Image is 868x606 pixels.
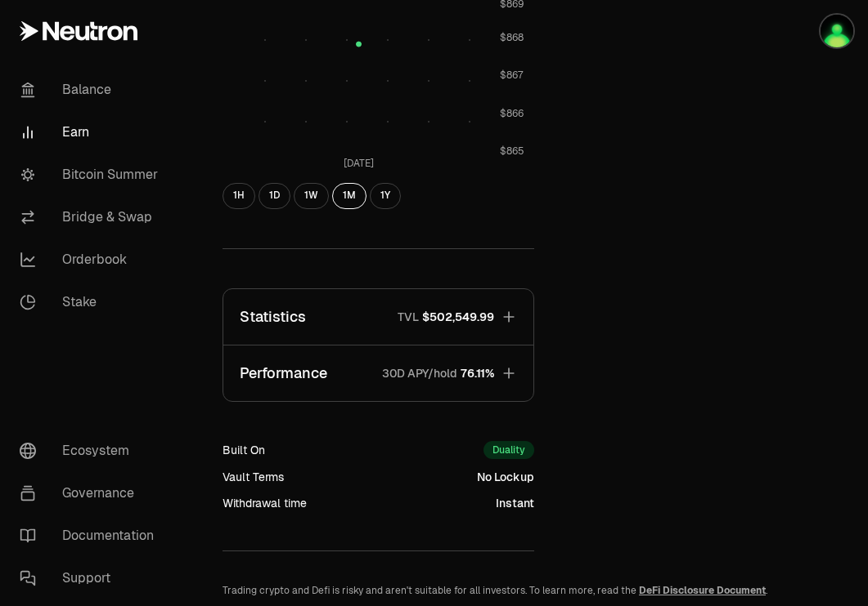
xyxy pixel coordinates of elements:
[7,515,177,557] a: Documentation
[500,145,524,158] tspan: $865
[294,183,329,209] button: 1W
[7,281,177,323] a: Stake
[477,469,534,485] div: No Lockup
[500,69,524,82] tspan: $867
[461,365,494,381] span: 76.11%
[500,107,524,120] tspan: $866
[259,183,290,209] button: 1D
[398,309,419,325] p: TVL
[223,442,265,458] div: Built On
[344,157,374,170] tspan: [DATE]
[7,69,177,111] a: Balance
[223,495,307,511] div: Withdrawal time
[240,305,306,328] p: Statistics
[639,584,766,597] a: DeFi Disclosure Document
[223,469,284,485] div: Vault Terms
[240,362,327,385] p: Performance
[332,183,367,209] button: 1M
[223,345,533,401] button: Performance30D APY/hold76.11%
[483,441,534,459] div: Duality
[7,557,177,599] a: Support
[223,183,255,209] button: 1H
[7,430,177,472] a: Ecosystem
[7,154,177,196] a: Bitcoin Summer
[370,183,401,209] button: 1Y
[223,289,533,345] button: StatisticsTVL$502,549.99
[7,472,177,515] a: Governance
[496,495,534,511] div: Instant
[7,196,177,238] a: Bridge & Swap
[382,365,457,381] p: 30D APY/hold
[7,238,177,281] a: Orderbook
[7,111,177,154] a: Earn
[223,584,829,597] p: Trading crypto and Defi is risky and aren't suitable for all investors. To learn more, read the .
[821,15,853,47] img: Atom Staking
[500,31,524,44] tspan: $868
[422,309,494,325] span: $502,549.99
